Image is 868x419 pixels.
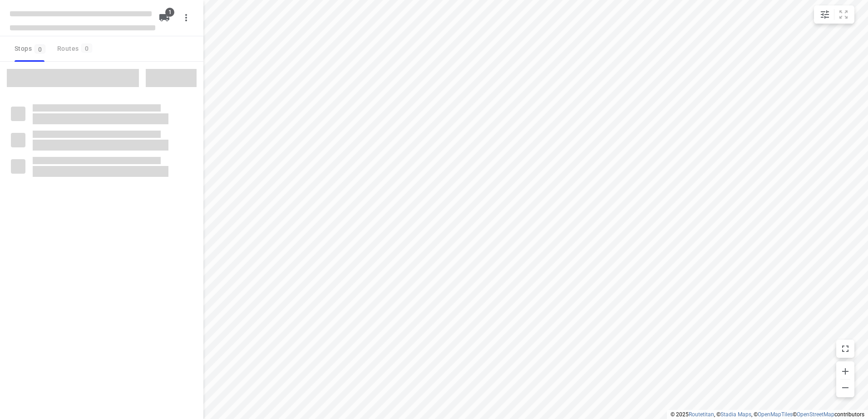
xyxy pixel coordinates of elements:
[797,411,834,418] a: OpenStreetMap
[814,5,854,24] div: small contained button group
[758,411,793,418] a: OpenMapTiles
[816,5,834,24] button: Map settings
[671,411,864,418] li: © 2025 , © , © © contributors
[689,411,714,418] a: Routetitan
[720,411,751,418] a: Stadia Maps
